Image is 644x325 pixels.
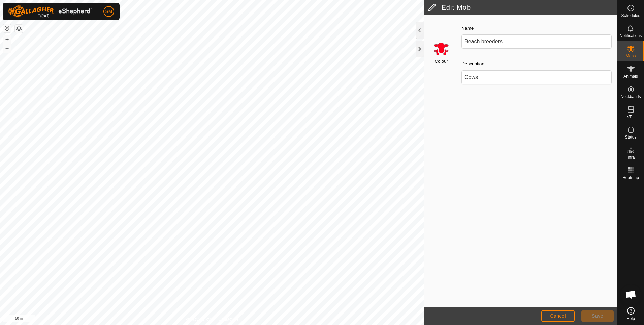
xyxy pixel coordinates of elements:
span: VPs [627,115,634,119]
label: Name [461,25,474,32]
button: Reset Map [3,24,11,32]
button: Map Layers [15,25,23,33]
span: Cancel [550,313,566,319]
span: Mobs [626,54,636,58]
span: Status [625,135,636,139]
span: Heatmap [622,176,639,180]
button: Save [581,310,614,322]
a: Contact Us [219,316,238,322]
h2: Edit Mob [428,3,617,11]
a: Privacy Policy [185,316,211,322]
img: Gallagher Logo [8,5,92,18]
button: + [3,35,11,44]
button: – [3,44,11,52]
span: Schedules [621,14,640,18]
span: Neckbands [620,95,641,99]
span: Notifications [620,34,642,38]
button: Cancel [541,310,575,322]
span: Animals [623,74,638,78]
span: SM [105,8,112,15]
a: Help [617,304,644,323]
div: Open chat [621,284,641,305]
span: Infra [626,155,635,159]
label: Colour [434,58,448,65]
span: Save [592,313,603,319]
label: Description [461,60,484,67]
span: Help [626,317,635,321]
